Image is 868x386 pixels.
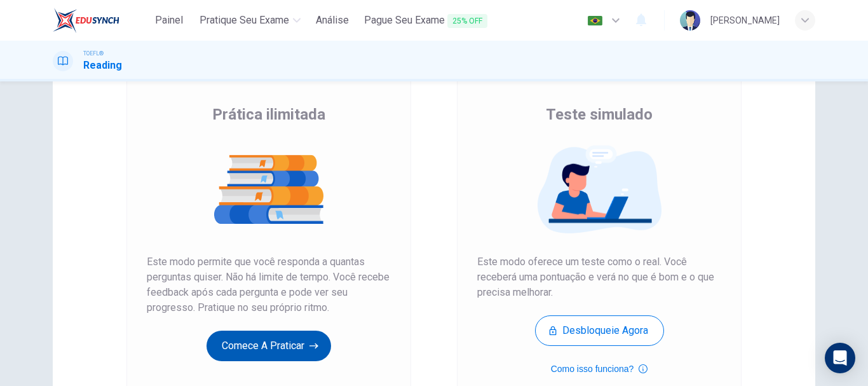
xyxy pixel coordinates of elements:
a: EduSynch logo [53,8,149,33]
img: EduSynch logo [53,8,119,33]
button: Como isso funciona? [551,361,648,376]
div: Open Intercom Messenger [825,343,855,373]
h1: Reading [83,58,122,73]
button: Comece a praticar [207,331,331,361]
div: [PERSON_NAME] [710,13,780,28]
span: Prática ilimitada [212,104,325,125]
button: Pague Seu Exame25% OFF [359,9,492,32]
span: Este modo permite que você responda a quantas perguntas quiser. Não há limite de tempo. Você rece... [147,254,391,315]
a: Análise [311,9,354,32]
img: pt [587,16,603,25]
img: Profile picture [680,10,700,31]
span: Pratique seu exame [200,13,289,28]
span: 25% OFF [447,14,487,28]
a: Painel [149,9,189,32]
span: Teste simulado [546,104,653,125]
span: Este modo oferece um teste como o real. Você receberá uma pontuação e verá no que é bom e o que p... [477,254,721,300]
span: TOEFL® [83,49,104,58]
button: Análise [311,9,354,32]
button: Desbloqueie agora [535,315,664,346]
span: Análise [316,13,349,28]
span: Pague Seu Exame [364,13,487,29]
button: Painel [149,9,189,32]
button: Pratique seu exame [194,9,306,32]
span: Painel [155,13,183,28]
